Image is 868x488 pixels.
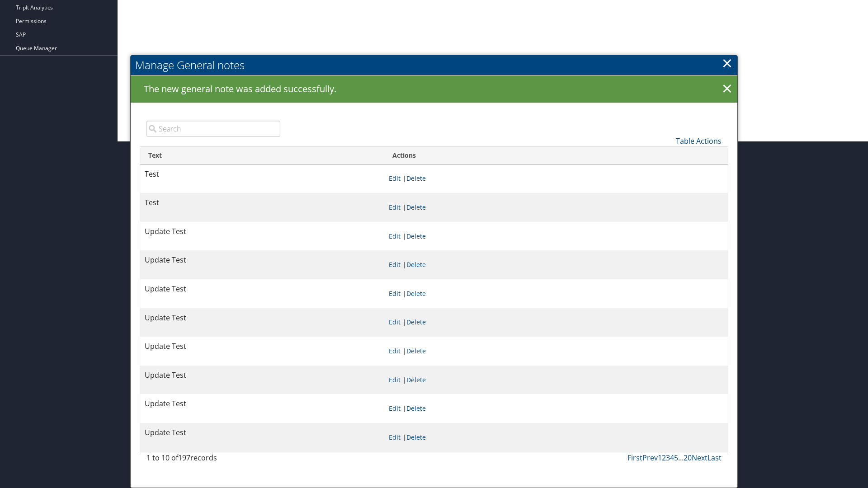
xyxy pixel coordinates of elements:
[146,452,280,468] div: 1 to 10 of records
[389,375,401,384] a: Edit
[145,283,380,295] p: Update Test
[676,136,722,146] a: Table Actions
[389,232,401,240] a: Edit
[145,197,380,209] p: Test
[384,308,728,337] td: |
[692,453,708,463] a: Next
[145,398,380,410] p: Update Test
[627,453,642,463] a: First
[658,453,662,463] a: 1
[145,169,380,180] p: Test
[389,174,401,183] a: Edit
[389,203,401,211] a: Edit
[406,404,426,413] a: Delete
[389,404,401,413] a: Edit
[406,203,426,211] a: Delete
[384,279,728,308] td: |
[708,453,722,463] a: Last
[406,260,426,269] a: Delete
[389,347,401,355] a: Edit
[678,453,684,463] span: …
[406,174,426,183] a: Delete
[389,260,401,269] a: Edit
[384,164,728,193] td: |
[131,75,737,103] div: The new general note was added successfully.
[384,423,728,452] td: |
[389,433,401,441] a: Edit
[131,55,737,75] h2: Manage General notes
[145,254,380,266] p: Update Test
[719,80,735,98] a: ×
[722,54,732,72] a: ×
[406,433,426,441] a: Delete
[146,121,280,137] input: Search
[384,337,728,366] td: |
[145,341,380,352] p: Update Test
[670,453,674,463] a: 4
[384,394,728,423] td: |
[384,222,728,251] td: |
[406,289,426,298] a: Delete
[406,318,426,326] a: Delete
[684,453,692,463] a: 20
[406,347,426,355] a: Delete
[389,318,401,326] a: Edit
[389,289,401,298] a: Edit
[145,312,380,324] p: Update Test
[406,375,426,384] a: Delete
[384,366,728,394] td: |
[674,453,678,463] a: 5
[406,232,426,240] a: Delete
[178,453,190,463] span: 197
[662,453,666,463] a: 2
[145,370,380,381] p: Update Test
[384,250,728,279] td: |
[384,147,728,164] th: Actions
[140,147,384,164] th: Text
[642,453,658,463] a: Prev
[145,226,380,238] p: Update Test
[384,193,728,222] td: |
[145,427,380,439] p: Update Test
[666,453,670,463] a: 3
